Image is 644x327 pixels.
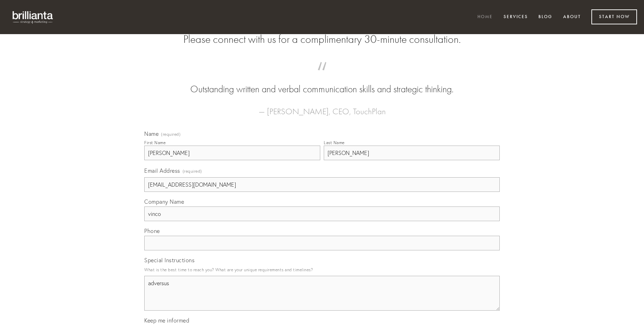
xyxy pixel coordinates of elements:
[144,130,159,137] span: Name
[183,166,202,176] span: (required)
[144,140,166,145] div: First Name
[7,7,59,27] img: brillianta - research, strategy, marketing
[499,11,532,23] a: Services
[144,257,194,264] span: Special Instructions
[144,317,189,324] span: Keep me informed
[591,9,637,24] a: Start Now
[324,140,345,145] div: Last Name
[534,11,557,23] a: Blog
[155,69,489,83] span: “
[144,33,500,46] h2: Please connect with us for a complimentary 30-minute consultation.
[473,11,497,23] a: Home
[155,69,489,96] blockquote: Outstanding written and verbal communication skills and strategic thinking.
[144,198,184,205] span: Company Name
[144,167,180,174] span: Email Address
[144,227,160,234] span: Phone
[155,96,489,118] figcaption: — [PERSON_NAME], CEO, TouchPlan
[144,276,500,311] textarea: adversus
[144,265,500,274] p: What is the best time to reach you? What are your unique requirements and timelines?
[161,132,181,137] span: (required)
[559,11,585,23] a: About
